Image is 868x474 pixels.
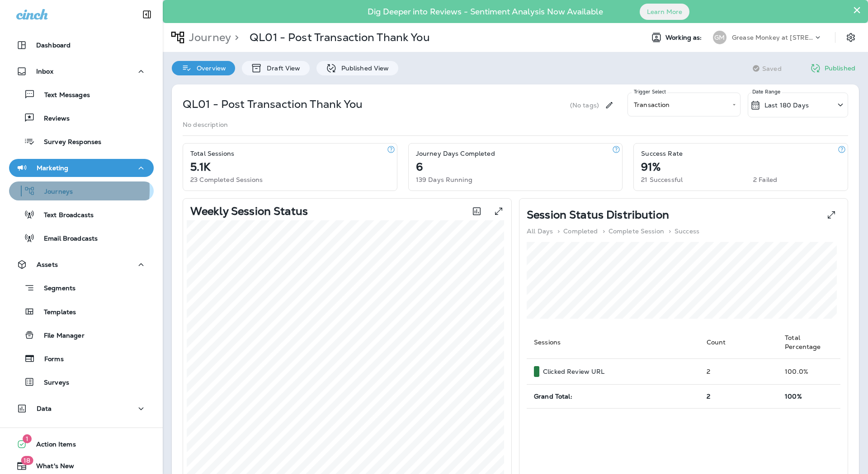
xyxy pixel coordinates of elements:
[665,34,704,42] span: Working as:
[37,405,52,412] p: Data
[641,150,683,157] p: Success Rate
[764,102,809,109] p: Last 180 Days
[35,332,85,340] p: File Manager
[250,31,430,44] p: QL01 - Post Transaction Thank You
[23,434,32,443] span: 1
[634,88,666,95] label: Trigger Select
[627,93,741,116] div: Transaction
[603,228,605,235] p: >
[9,228,154,247] button: Email Broadcasts
[9,85,154,104] button: Text Messages
[534,392,572,400] span: Grand Total:
[601,93,618,117] div: Edit
[35,115,70,123] p: Reviews
[762,65,782,72] span: Saved
[641,176,683,183] p: 21 Successful
[669,228,671,235] p: >
[641,163,660,171] p: 91%
[35,235,98,243] p: Email Broadcasts
[640,4,689,20] button: Learn More
[753,176,777,183] p: 2 Failed
[190,150,234,157] p: Total Sessions
[9,372,154,391] button: Surveys
[21,456,33,465] span: 18
[36,68,53,75] p: Inbox
[9,325,154,344] button: File Manager
[527,326,699,359] th: Sessions
[190,163,211,171] p: 5.1K
[35,308,76,317] p: Templates
[35,188,73,196] p: Journeys
[527,228,553,235] p: All Days
[262,65,300,72] p: Draft View
[9,278,154,297] button: Segments
[853,3,861,17] button: Close
[9,36,154,54] button: Dashboard
[37,261,58,268] p: Assets
[190,208,308,215] p: Weekly Session Status
[27,441,76,451] span: Action Items
[9,302,154,321] button: Templates
[9,132,154,151] button: Survey Responses
[35,284,75,293] p: Segments
[183,121,228,128] p: No description
[37,164,68,172] p: Marketing
[192,65,226,72] p: Overview
[35,211,94,220] p: Text Broadcasts
[752,88,782,95] p: Date Range
[570,102,599,109] p: (No tags)
[35,138,101,147] p: Survey Responses
[843,29,859,46] button: Settings
[609,228,664,235] p: Complete Session
[231,31,239,44] p: >
[9,256,154,274] button: Assets
[778,326,840,359] th: Total Percentage
[9,435,154,453] button: 1Action Items
[822,206,840,224] button: View Pie expanded to full screen
[732,34,813,41] p: Grease Monkey at [STREET_ADDRESS]
[36,42,71,49] p: Dashboard
[527,211,669,218] p: Session Status Distribution
[35,379,69,387] p: Surveys
[416,176,472,183] p: 139 Days Running
[337,65,389,72] p: Published View
[416,163,423,171] p: 6
[543,368,605,375] p: Clicked Review URL
[185,31,231,44] p: Journey
[35,91,90,100] p: Text Messages
[9,159,154,177] button: Marketing
[699,359,778,385] td: 2
[713,31,726,44] div: GM
[9,205,154,224] button: Text Broadcasts
[825,65,855,72] p: Published
[467,202,486,220] button: Toggle between session count and session percentage
[9,349,154,368] button: Forms
[699,326,778,359] th: Count
[9,400,154,418] button: Data
[134,5,160,23] button: Collapse Sidebar
[778,359,840,385] td: 100.0 %
[9,108,154,127] button: Reviews
[490,202,508,220] button: View graph expanded to full screen
[707,392,710,400] span: 2
[9,181,154,200] button: Journeys
[9,62,154,80] button: Inbox
[785,392,802,400] span: 100%
[35,355,64,364] p: Forms
[190,176,263,183] p: 23 Completed Sessions
[341,10,629,13] p: Dig Deeper into Reviews - Sentiment Analysis Now Available
[27,462,74,473] span: What's New
[557,228,560,235] p: >
[563,228,598,235] p: Completed
[416,150,495,157] p: Journey Days Completed
[183,97,363,112] p: QL01 - Post Transaction Thank You
[675,228,699,235] p: Success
